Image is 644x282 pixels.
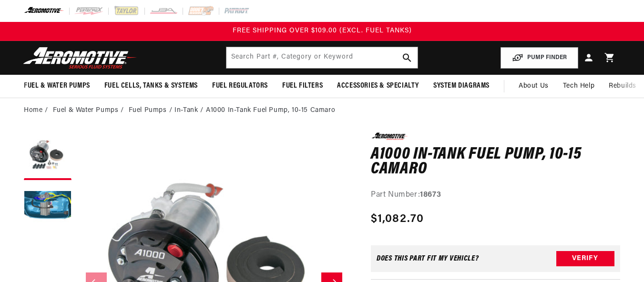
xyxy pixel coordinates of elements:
[556,251,614,266] button: Verify
[24,105,620,116] nav: breadcrumbs
[501,47,578,69] button: PUMP FINDER
[24,81,90,91] span: Fuel & Water Pumps
[206,105,335,116] li: A1000 In-Tank Fuel Pump, 10-15 Camaro
[129,105,167,116] a: Fuel Pumps
[212,81,268,91] span: Fuel Regulators
[24,132,72,180] button: Load image 1 in gallery view
[24,105,42,116] a: Home
[433,81,490,91] span: System Diagrams
[563,81,594,91] span: Tech Help
[602,75,644,98] summary: Rebuilds
[337,81,419,91] span: Accessories & Specialty
[282,81,323,91] span: Fuel Filters
[104,81,198,91] span: Fuel Cells, Tanks & Systems
[377,255,479,262] div: Does This part fit My vehicle?
[24,185,72,232] button: Load image 2 in gallery view
[17,75,97,97] summary: Fuel & Water Pumps
[205,75,275,97] summary: Fuel Regulators
[226,47,418,68] input: Search by Part Number, Category or Keyword
[20,47,140,69] img: Aeromotive
[397,47,418,68] button: search button
[511,75,556,98] a: About Us
[371,147,620,177] h1: A1000 In-Tank Fuel Pump, 10-15 Camaro
[233,27,412,34] span: FREE SHIPPING OVER $109.00 (EXCL. FUEL TANKS)
[556,75,602,98] summary: Tech Help
[371,211,424,228] span: $1,082.70
[330,75,426,97] summary: Accessories & Specialty
[371,189,620,201] div: Part Number:
[519,82,549,90] span: About Us
[275,75,330,97] summary: Fuel Filters
[609,81,636,91] span: Rebuilds
[174,105,206,116] li: In-Tank
[53,105,119,116] a: Fuel & Water Pumps
[420,191,441,199] strong: 18673
[97,75,205,97] summary: Fuel Cells, Tanks & Systems
[426,75,497,97] summary: System Diagrams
